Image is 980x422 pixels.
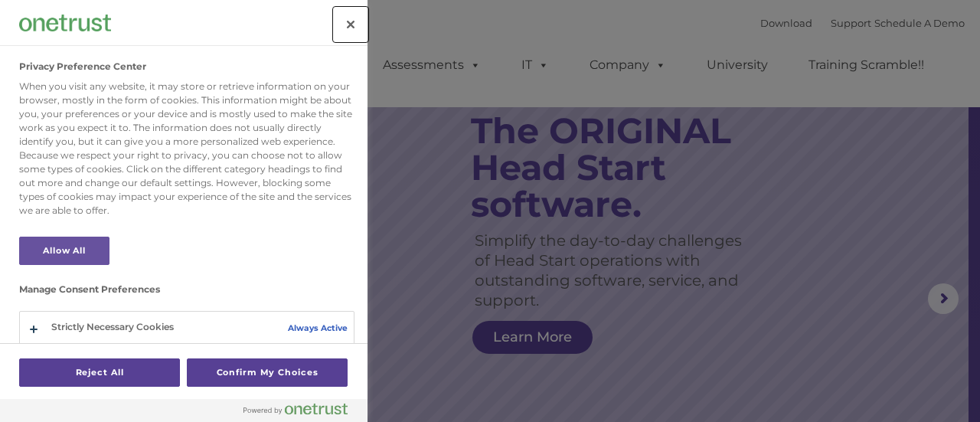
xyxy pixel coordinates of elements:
[187,358,348,387] button: Confirm My Choices
[19,8,111,38] div: Company Logo
[19,61,146,72] h2: Privacy Preference Center
[243,403,348,415] img: Powered by OneTrust Opens in a new Tab
[334,8,367,41] button: Close
[19,80,354,218] div: When you visit any website, it may store or retrieve information on your browser, mostly in the f...
[19,15,111,31] img: Company Logo
[19,358,180,387] button: Reject All
[19,284,354,303] h3: Manage Consent Preferences
[213,101,260,113] span: Last name
[19,237,109,265] button: Allow All
[213,164,278,175] span: Phone number
[243,403,360,422] a: Powered by OneTrust Opens in a new Tab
